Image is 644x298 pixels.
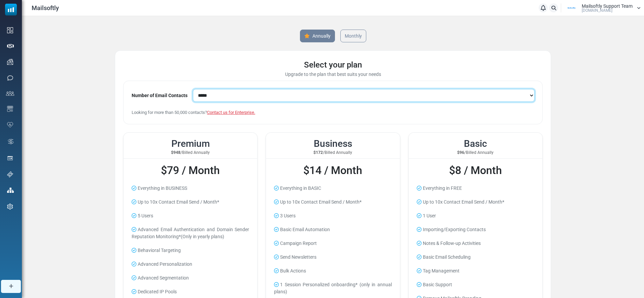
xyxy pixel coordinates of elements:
[171,150,180,155] strong: $948
[271,150,394,156] small: /Billed Annually
[5,4,17,15] img: mailsoftly_icon_blue_white.svg
[414,164,537,177] h2: $8 / Month
[414,265,537,277] li: Tag Management
[414,279,537,291] li: Basic Support
[314,138,352,149] span: Business
[563,3,641,13] a: User Logo Mailsoftly Support Team [DOMAIN_NAME]
[271,182,394,195] li: Everything in BASIC
[32,3,59,12] span: Mailsoftly
[7,122,13,127] img: domain-health-icon.svg
[123,59,543,71] div: Select your plan
[129,258,252,270] li: Advanced Personalization
[271,265,394,277] li: Bulk Actions
[464,138,487,149] span: Basic
[563,3,580,13] img: User Logo
[340,30,366,42] a: Monthly
[414,196,537,208] li: Up to 10x Contact Email Send / Month*
[271,210,394,222] li: 3 Users
[271,196,394,208] li: Up to 10x Contact Email Send / Month*
[129,286,252,298] li: Dedicated IP Pools
[414,182,537,195] li: Everything in FREE
[271,237,394,250] li: Campaign Report
[129,196,252,208] li: Up to 10x Contact Email Send / Month*
[414,150,537,156] small: /Billed Annually
[271,223,394,236] li: Basic Email Automation
[129,150,252,156] small: /Billed Annually
[7,171,13,177] img: support-icon.svg
[129,223,252,243] li: Advanced Email Authentication and Domain Sender Reputation Monitoring*(Only in yearly plans)
[7,75,13,81] img: sms-icon.png
[414,210,537,222] li: 1 User
[271,251,394,263] li: Send Newsletters
[129,244,252,257] li: Behavioral Targeting
[132,110,255,115] span: Looking for more than 50,000 contacts?
[7,106,13,112] img: email-templates-icon.svg
[582,4,633,8] span: Mailsoftly Support Team
[207,110,255,115] a: Contact us for Enterprise.
[7,155,13,161] img: landing_pages.svg
[7,27,13,33] img: dashboard-icon.svg
[123,71,543,78] div: Upgrade to the plan that best suits your needs
[414,237,537,250] li: Notes & Follow-up Activities
[6,91,14,96] img: contacts-icon.svg
[7,138,14,145] img: workflow.svg
[457,150,464,155] strong: $96
[300,30,335,42] a: Annually
[271,279,394,298] li: 1 Session Personalized onboarding* (only in annual plans)
[7,59,13,65] img: campaigns-icon.png
[414,223,537,236] li: Importing/Exporting Contacts
[129,272,252,284] li: Advanced Segmentation
[7,204,13,210] img: settings-icon.svg
[271,164,394,177] h2: $14 / Month
[171,138,210,149] span: Premium
[129,164,252,177] h2: $79 / Month
[129,210,252,222] li: 5 Users
[582,8,612,12] span: [DOMAIN_NAME]
[414,251,537,263] li: Basic Email Scheduling
[129,182,252,195] li: Everything in BUSINESS
[132,92,188,99] label: Number of Email Contacts
[313,150,323,155] strong: $172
